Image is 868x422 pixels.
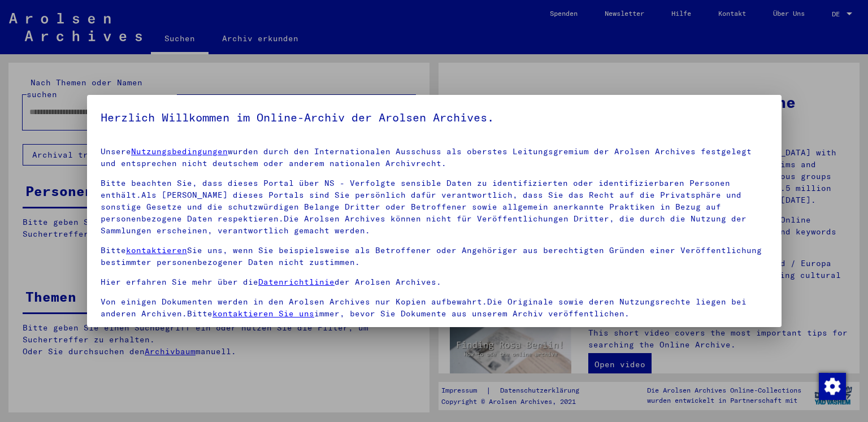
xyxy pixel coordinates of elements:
[258,277,335,287] a: Datenrichtlinie
[101,146,768,169] p: Unsere wurden durch den Internationalen Ausschuss als oberstes Leitungsgremium der Arolsen Archiv...
[101,177,768,237] p: Bitte beachten Sie, dass dieses Portal über NS - Verfolgte sensible Daten zu identifizierten oder...
[819,373,846,400] img: Zustimmung ändern
[131,146,228,156] a: Nutzungsbedingungen
[212,308,314,319] a: kontaktieren Sie uns
[101,296,768,320] p: Von einigen Dokumenten werden in den Arolsen Archives nur Kopien aufbewahrt.Die Originale sowie d...
[101,108,768,127] h5: Herzlich Willkommen im Online-Archiv der Arolsen Archives.
[101,276,768,288] p: Hier erfahren Sie mehr über die der Arolsen Archives.
[101,245,768,268] p: Bitte Sie uns, wenn Sie beispielsweise als Betroffener oder Angehöriger aus berechtigten Gründen ...
[126,245,187,255] a: kontaktieren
